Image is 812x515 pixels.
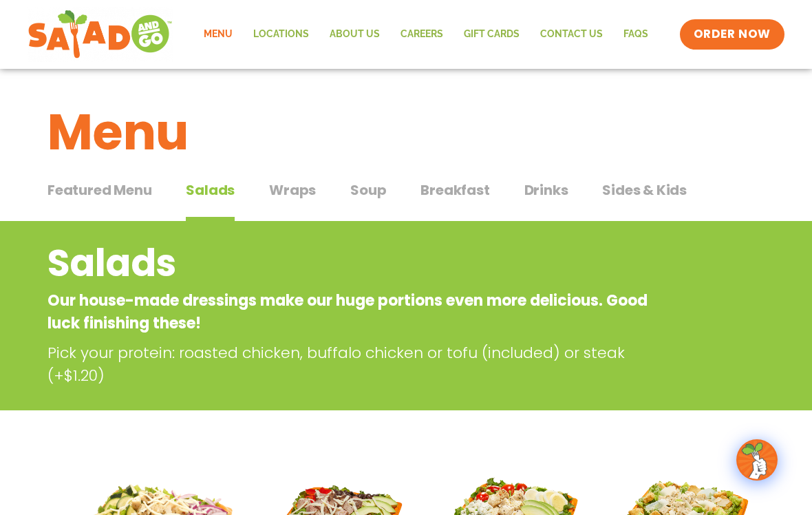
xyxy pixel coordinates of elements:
[28,7,173,62] img: new-SAG-logo-768×292
[47,289,654,335] p: Our house-made dressings make our huge portions even more delicious. Good luck finishing these!
[530,19,613,50] a: Contact Us
[186,180,235,200] span: Salads
[47,235,654,291] h2: Salads
[738,441,776,479] img: wpChatIcon
[694,26,771,43] span: ORDER NOW
[193,19,243,50] a: Menu
[47,180,151,200] span: Featured Menu
[680,19,784,50] a: ORDER NOW
[613,19,659,50] a: FAQs
[243,19,319,50] a: Locations
[193,19,659,50] nav: Menu
[47,175,765,222] div: Tabbed content
[47,341,660,387] p: Pick your protein: roasted chicken, buffalo chicken or tofu (included) or steak (+$1.20)
[602,180,687,200] span: Sides & Kids
[390,19,453,50] a: Careers
[47,95,765,169] h1: Menu
[350,180,386,200] span: Soup
[319,19,390,50] a: About Us
[524,180,568,200] span: Drinks
[269,180,316,200] span: Wraps
[420,180,489,200] span: Breakfast
[453,19,530,50] a: GIFT CARDS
